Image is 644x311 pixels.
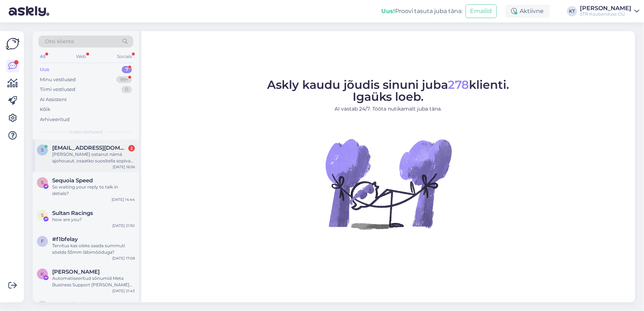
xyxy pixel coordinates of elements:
[52,236,78,242] span: #f1bfelay
[40,96,67,103] div: AI Assistent
[75,52,88,61] div: Web
[52,275,135,288] div: Automatiseeritud sõnumid Meta Business Support [PERSON_NAME] saanud mitu teadet, et teie konto ei...
[41,212,44,218] span: S
[52,151,135,164] div: [PERSON_NAME] ostanut nämä ajohousut, osaatko suositella sopivaa ajotakkia housuille?
[448,78,469,92] span: 278
[567,6,577,16] div: KT
[52,216,135,223] div: how are you?
[112,223,135,228] div: [DATE] 21:30
[116,52,133,61] div: Socials
[52,242,135,256] div: Tervitus kas oleks saada summuti sõelda 55mm läbimõõduga?
[40,86,75,93] div: Tiimi vestlused
[112,288,135,294] div: [DATE] 21:43
[38,52,47,61] div: All
[116,76,132,83] div: 99+
[323,119,454,249] img: No Chat active
[122,66,132,73] div: 7
[580,11,632,17] div: STR Kaubanduse OÜ
[52,210,93,216] span: Sultan Racings
[267,105,510,113] p: AI vastab 24/7. Tööta nutikamalt juba täna.
[580,5,640,17] a: [PERSON_NAME]STR Kaubanduse OÜ
[52,177,93,184] span: Sequoia Speed
[41,271,44,277] span: K
[6,37,20,51] img: Askly Logo
[52,269,100,275] span: Karlee Gray
[121,86,132,93] div: 0
[52,145,128,151] span: schllar00970@gmail.com
[52,301,83,308] span: #88qmiqvj
[40,66,49,73] div: Uus
[112,256,135,261] div: [DATE] 17:08
[381,8,395,14] b: Uus!
[40,106,50,113] div: Kõik
[506,5,550,18] div: Aktiivne
[40,116,70,123] div: Arhiveeritud
[41,147,44,153] span: s
[69,129,103,135] span: Uued vestlused
[267,78,510,104] span: Askly kaudu jõudis sinuni juba klienti. Igaüks loeb.
[112,197,135,202] div: [DATE] 14:44
[128,145,135,152] div: 2
[40,76,76,83] div: Minu vestlused
[41,239,44,244] span: f
[466,4,497,18] button: Emailid
[45,38,74,45] span: Otsi kliente
[580,5,632,11] div: [PERSON_NAME]
[52,184,135,197] div: So waiting your reply to talk in detials?
[381,7,463,16] div: Proovi tasuta juba täna:
[113,164,135,170] div: [DATE] 16:56
[41,180,44,185] span: S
